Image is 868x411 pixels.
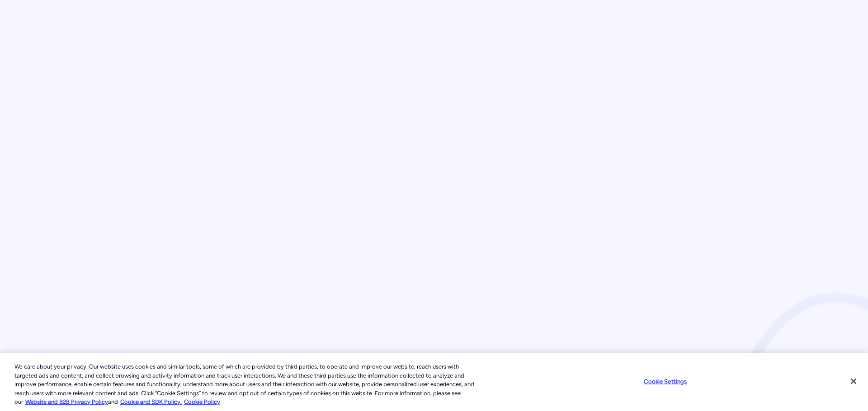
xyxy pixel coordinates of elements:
a: Cookie Policy [184,398,220,405]
button: Cookie Settings [637,373,693,391]
a: Cookie and SDK Policy. [120,398,182,405]
button: Close [844,371,863,391]
a: More information about our cookie policy., opens in a new tab [25,398,108,405]
div: We care about your privacy. Our website uses cookies and similar tools, some of which are provide... [14,362,477,406]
